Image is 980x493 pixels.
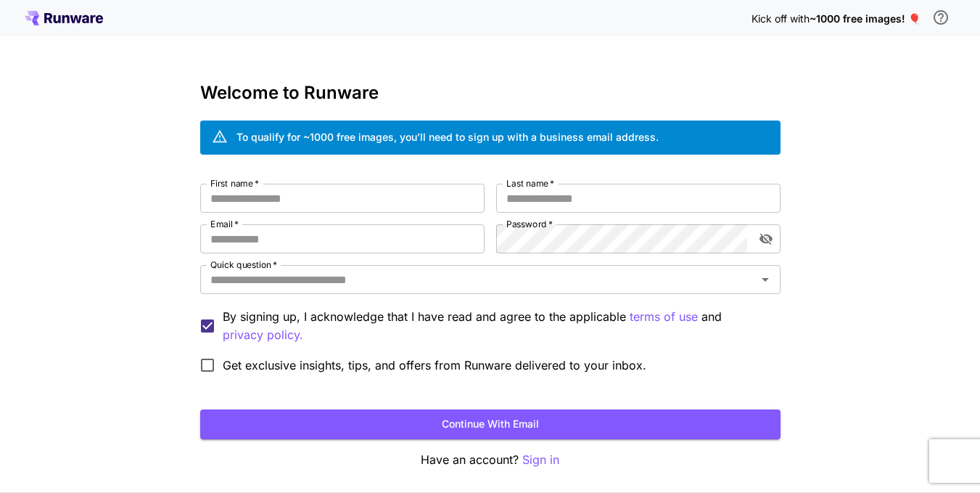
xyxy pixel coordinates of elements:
p: Have an account? [200,451,781,469]
button: By signing up, I acknowledge that I have read and agree to the applicable terms of use and [223,326,303,344]
h3: Welcome to Runware [200,83,781,103]
button: By signing up, I acknowledge that I have read and agree to the applicable and privacy policy. [630,308,698,326]
p: By signing up, I acknowledge that I have read and agree to the applicable and [223,308,769,344]
label: Email [210,218,239,230]
p: privacy policy. [223,326,303,344]
span: Get exclusive insights, tips, and offers from Runware delivered to your inbox. [223,356,646,374]
label: First name [210,177,259,190]
div: To qualify for ~1000 free images, you’ll need to sign up with a business email address. [236,129,659,144]
span: Kick off with [752,12,810,25]
button: toggle password visibility [753,226,779,252]
label: Quick question [210,258,277,271]
p: terms of use [630,308,698,326]
label: Password [506,218,553,230]
button: Continue with email [200,410,781,439]
button: Open [755,269,775,290]
button: Sign in [522,451,559,469]
button: In order to qualify for free credit, you need to sign up with a business email address and click ... [926,3,955,32]
label: Last name [506,177,554,190]
span: ~1000 free images! 🎈 [810,12,921,25]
